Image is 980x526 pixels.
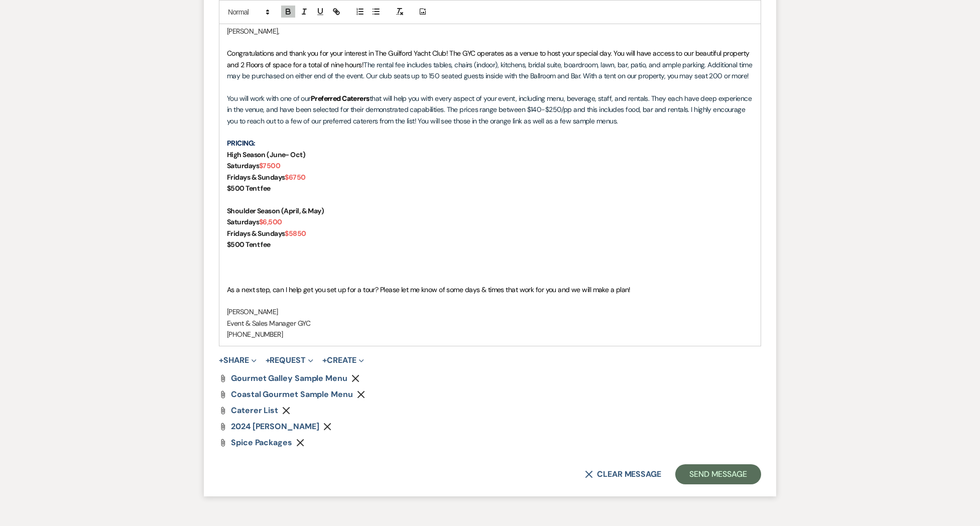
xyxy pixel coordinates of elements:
[227,240,271,249] strong: $500 Tent fee
[231,374,347,382] a: Gourmet Galley Sample Menu
[285,229,306,238] strong: $5850
[219,356,257,364] button: Share
[227,329,753,340] p: [PHONE_NUMBER]
[266,356,270,364] span: +
[227,94,753,125] span: that will help you with every aspect of your event, including menu, beverage, staff, and rentals....
[227,184,271,193] strong: $500 Tent fee
[227,285,631,294] span: As a next step, can I help get you set up for a tour? Please let me know of some days & times tha...
[322,356,364,364] button: Create
[231,405,278,416] span: Caterer List
[227,26,753,37] p: [PERSON_NAME],
[227,306,753,317] p: [PERSON_NAME]
[311,94,370,103] strong: Preferred Caterers
[585,470,661,478] button: Clear message
[227,150,305,159] strong: High Season (June- Oct)
[231,407,278,415] a: Caterer List
[675,464,761,484] button: Send Message
[259,161,280,170] strong: $7500
[227,60,754,80] span: The rental fee includes tables, chairs (indoor), kitchens, bridal suite, boardroom, lawn, bar, pa...
[322,356,327,364] span: +
[227,318,753,329] p: Event & Sales Manager GYC
[227,94,311,103] span: You will work with one of our
[259,217,282,226] strong: $6,500
[285,173,305,182] strong: $6750
[231,437,292,448] span: Spice Packages
[231,389,353,400] span: Coastal Gourmet Sample Menu
[227,229,285,238] strong: Fridays & Sundays
[227,217,259,226] strong: Saturdays
[227,161,259,170] strong: Saturdays
[231,390,353,399] a: Coastal Gourmet Sample Menu
[227,206,324,215] strong: Shoulder Season (April, & May)
[231,423,319,431] a: 2024 [PERSON_NAME]
[231,439,292,447] a: Spice Packages
[266,356,313,364] button: Request
[219,356,223,364] span: +
[227,139,256,148] strong: PRICING:
[227,49,751,69] span: Congratulations and thank you for your interest in The Guilford Yacht Club! The GYC operates as a...
[231,421,319,432] span: 2024 [PERSON_NAME]
[231,373,347,383] span: Gourmet Galley Sample Menu
[227,173,285,182] strong: Fridays & Sundays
